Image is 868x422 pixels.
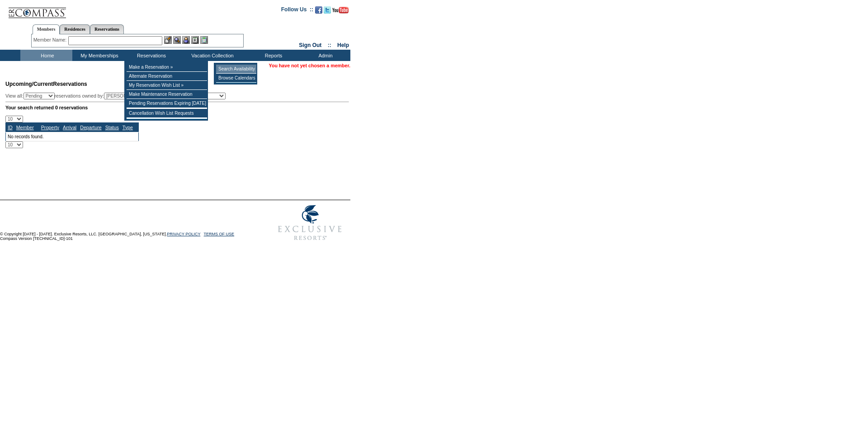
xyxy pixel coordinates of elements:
[33,36,68,44] div: Member Name:
[269,200,350,245] img: Exclusive Resorts
[173,36,181,44] img: View
[324,6,331,14] img: Follow us on Twitter
[127,90,207,99] td: Make Maintenance Reservation
[281,5,313,16] td: Follow Us ::
[191,36,199,44] img: Reservations
[41,125,59,130] a: Property
[299,42,321,48] a: Sign Out
[182,36,190,44] img: Impersonate
[123,125,133,130] a: Type
[269,63,350,68] span: You have not yet chosen a member.
[246,50,298,61] td: Reports
[20,50,72,61] td: Home
[5,93,230,99] div: View all: reservations owned by:
[72,50,124,61] td: My Memberships
[105,125,119,130] a: Status
[127,99,207,108] td: Pending Reservations Expiring [DATE]
[315,6,322,14] img: Become our fan on Facebook
[332,7,349,14] img: Subscribe to our YouTube Channel
[315,9,322,14] a: Become our fan on Facebook
[16,125,34,130] a: Member
[80,125,101,130] a: Departure
[5,105,349,110] div: Your search returned 0 reservations
[176,50,246,61] td: Vacation Collection
[127,63,207,72] td: Make a Reservation »
[216,74,256,83] td: Browse Calendars
[8,125,13,130] a: ID
[324,9,331,14] a: Follow us on Twitter
[337,42,349,48] a: Help
[5,81,87,87] span: Reservations
[332,9,349,14] a: Subscribe to our YouTube Channel
[63,125,76,130] a: Arrival
[200,36,208,44] img: b_calculator.gif
[164,36,172,44] img: b_edit.gif
[127,109,207,118] td: Cancellation Wish List Requests
[60,24,90,34] a: Residences
[127,81,207,90] td: My Reservation Wish List »
[167,232,200,236] a: PRIVACY POLICY
[33,24,60,34] a: Members
[216,65,256,74] td: Search Availability
[90,24,124,34] a: Reservations
[127,72,207,81] td: Alternate Reservation
[124,50,176,61] td: Reservations
[5,81,53,87] span: Upcoming/Current
[328,42,331,48] span: ::
[6,132,139,141] td: No records found.
[204,232,235,236] a: TERMS OF USE
[298,50,350,61] td: Admin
